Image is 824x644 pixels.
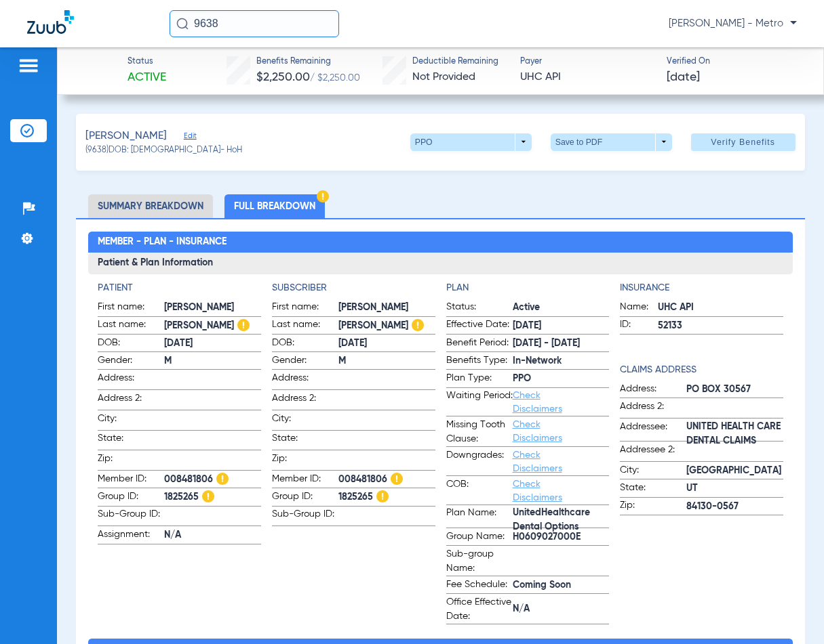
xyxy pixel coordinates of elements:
span: State: [98,431,164,450]
span: DOB: [272,336,338,352]
span: ID: [620,318,658,334]
div: Chat Widget [756,579,824,644]
span: Status: [446,300,513,316]
span: City: [98,412,164,430]
span: Benefits Remaining [256,56,360,68]
span: Addressee 2: [620,443,686,461]
span: Downgrades: [446,448,513,475]
button: Save to PDF [551,133,672,151]
span: Last name: [272,318,338,334]
span: [DATE] [513,319,610,333]
span: Address 2: [620,400,686,418]
span: [PERSON_NAME] [338,301,435,315]
img: Hazard [391,473,403,485]
span: Payer [520,56,655,68]
span: Fee Schedule: [446,578,513,594]
span: Missing Tooth Clause: [446,418,513,446]
span: State: [620,481,686,497]
span: UT [686,481,783,496]
img: Zuub Logo [27,10,74,34]
h3: Patient & Plan Information [88,253,793,274]
span: 1825265 [338,490,435,505]
span: H0609027000E [513,530,610,544]
span: Verified On [667,56,802,68]
span: $2,250.00 [256,71,310,83]
span: Sub-group Name: [446,547,513,576]
span: Last name: [98,318,164,334]
a: Check Disclaimers [513,450,562,473]
img: Search Icon [176,18,189,30]
span: State: [272,431,338,450]
span: 1825265 [164,490,261,505]
span: PO BOX 30567 [686,383,783,397]
span: Benefits Type: [446,353,513,370]
h4: Insurance [620,281,783,295]
span: Edit [184,131,196,144]
span: UnitedHealthcare Dental Options [513,513,610,528]
img: Hazard [216,473,229,485]
span: UHC API [520,69,655,86]
span: Active [127,69,166,86]
li: Full Breakdown [224,194,325,218]
span: 008481806 [338,473,435,487]
span: PPO [513,372,610,386]
span: Address: [620,382,686,398]
h2: Member - Plan - Insurance [88,232,793,253]
span: M [164,354,261,368]
span: 008481806 [164,473,261,487]
span: COB: [446,477,513,505]
span: [GEOGRAPHIC_DATA] [686,464,783,478]
a: Check Disclaimers [513,479,562,502]
span: Address 2: [98,391,164,410]
span: [DATE] [667,69,700,86]
span: Office Effective Date: [446,595,513,624]
span: N/A [513,602,610,616]
span: [PERSON_NAME] - Metro [669,17,797,30]
span: M [338,354,435,368]
button: PPO [410,133,532,151]
span: First name: [98,300,164,316]
h4: Claims Address [620,363,783,377]
span: Effective Date: [446,318,513,334]
span: Gender: [98,353,164,370]
span: UNITED HEALTH CARE DENTAL CLAIMS [686,427,783,441]
span: [PERSON_NAME] [338,319,435,333]
span: Sub-Group ID: [272,507,338,525]
h4: Plan [446,281,610,295]
span: Deductible Remaining [412,56,498,68]
img: Hazard [237,319,250,331]
span: Benefit Period: [446,336,513,352]
span: City: [620,463,686,479]
span: [DATE] [338,337,435,351]
span: [PERSON_NAME] [164,301,261,315]
span: Address 2: [272,391,338,410]
span: Name: [620,300,658,316]
span: Address: [98,371,164,389]
h4: Subscriber [272,281,435,295]
span: Coming Soon [513,578,610,593]
span: Group ID: [98,490,164,506]
h4: Patient [98,281,261,295]
span: Group Name: [446,530,513,546]
img: hamburger-icon [18,58,39,74]
img: Hazard [412,319,424,331]
span: Zip: [272,452,338,470]
span: (9638) DOB: [DEMOGRAPHIC_DATA] - HoH [85,145,242,157]
span: Not Provided [412,72,475,83]
span: 52133 [658,319,783,333]
span: Group ID: [272,490,338,506]
span: Addressee: [620,420,686,442]
span: Verify Benefits [711,137,775,148]
span: Plan Type: [446,371,513,387]
span: 84130-0567 [686,500,783,514]
span: Zip: [98,452,164,470]
img: Hazard [376,490,389,502]
span: Status [127,56,166,68]
span: City: [272,412,338,430]
a: Check Disclaimers [513,420,562,443]
span: In-Network [513,354,610,368]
